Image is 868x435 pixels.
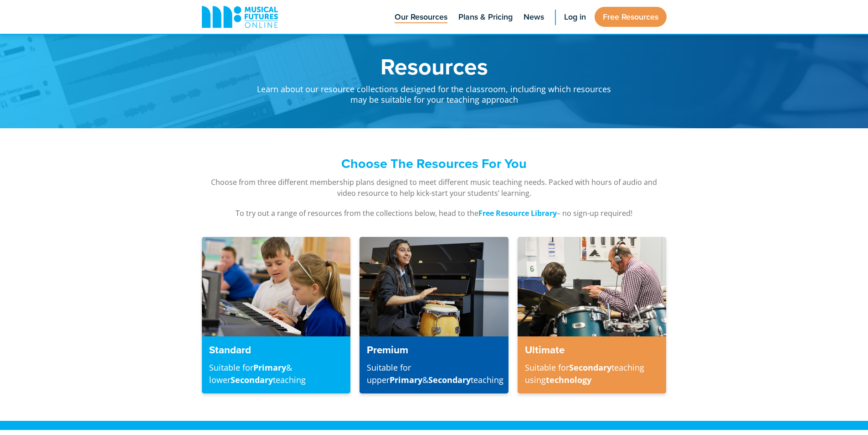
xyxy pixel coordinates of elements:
a: Premium Suitable for upperPrimary&Secondaryteaching [360,237,508,393]
p: To try out a range of resources from the collections below, head to the – no sign-up required! [202,208,667,219]
a: Free Resources [595,7,667,27]
strong: Primary [253,362,286,373]
a: Ultimate Suitable forSecondaryteaching usingtechnology [518,237,666,393]
p: Suitable for teaching using [525,362,659,386]
p: Suitable for & lower teaching [209,362,343,386]
p: Learn about our resource collections designed for the classroom, including which resources may be... [257,78,612,105]
strong: Secondary [428,374,471,385]
p: Suitable for upper & teaching [367,362,501,386]
a: Standard Suitable forPrimary& lowerSecondaryteaching [202,237,350,393]
h4: Premium [367,344,501,356]
strong: Secondary [569,362,611,373]
strong: technology [546,374,591,385]
span: Our Resources [395,11,447,23]
span: Plans & Pricing [458,11,513,23]
h4: Ultimate [525,344,659,356]
a: Free Resource Library [478,208,557,219]
span: Log in [564,11,586,23]
strong: Choose The Resources For You [341,154,527,173]
strong: Secondary [231,374,273,385]
p: Choose from three different membership plans designed to meet different music teaching needs. Pac... [202,177,667,199]
h4: Standard [209,344,343,356]
strong: Primary [390,374,422,385]
h1: Resources [257,55,612,78]
span: News [524,11,544,23]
